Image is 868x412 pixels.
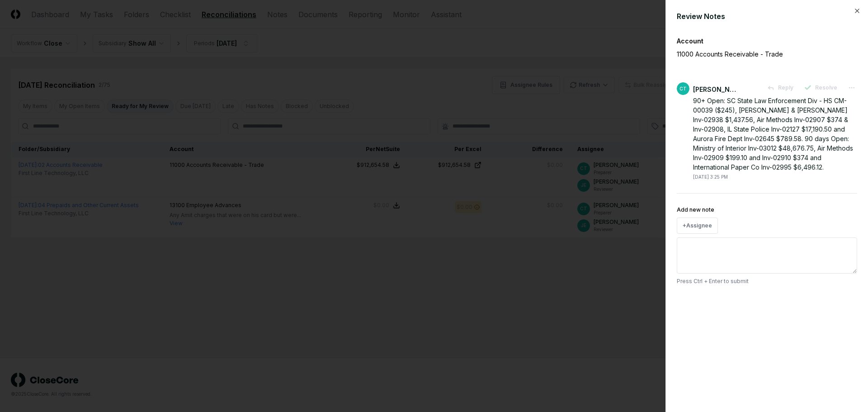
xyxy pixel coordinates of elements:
label: Add new note [677,206,714,213]
div: Account [677,36,857,46]
span: Resolve [815,84,837,92]
p: 11000 Accounts Receivable - Trade [677,49,826,59]
div: 90+ Open: SC State Law Enforcement Div - HS CM-00039 ($245), [PERSON_NAME] & [PERSON_NAME] Inv-02... [693,96,857,172]
span: CT [679,85,687,92]
button: Resolve [799,80,843,96]
div: [DATE] 3:25 PM [693,174,728,180]
div: Review Notes [677,11,857,22]
button: Reply [762,80,799,96]
p: Press Ctrl + Enter to submit [677,277,857,285]
button: +Assignee [677,218,718,234]
div: [PERSON_NAME] [693,85,738,94]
